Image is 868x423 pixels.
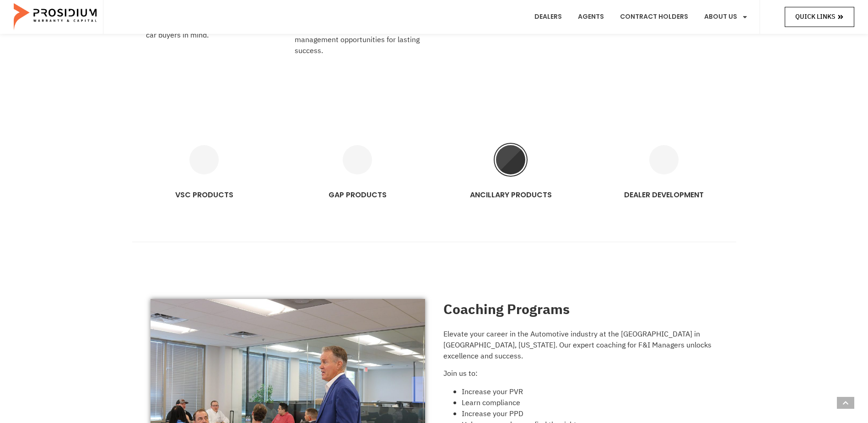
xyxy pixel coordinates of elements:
[443,329,718,362] p: Elevate your career in the Automotive industry at the [GEOGRAPHIC_DATA] in [GEOGRAPHIC_DATA], [US...
[624,190,704,200] a: DEALER DEVELOPMENT
[462,408,718,419] li: Increase your PPD
[470,190,552,200] a: ANCILLARY PRODUCTS
[443,299,718,320] h2: Coaching Programs
[462,397,718,408] li: Learn compliance
[343,145,372,174] a: GAP PRODUCTS
[785,7,854,27] a: Quick Links
[329,190,387,200] a: GAP PRODUCTS
[175,190,233,200] a: VSC PRODUCTS
[649,145,679,174] a: DEALER DEVELOPMENT
[496,145,525,174] a: ANCILLARY PRODUCTS
[462,386,718,397] li: Increase your PVR
[443,368,718,379] p: Join us to:
[795,11,835,22] span: Quick Links
[189,145,219,174] a: VSC PRODUCTS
